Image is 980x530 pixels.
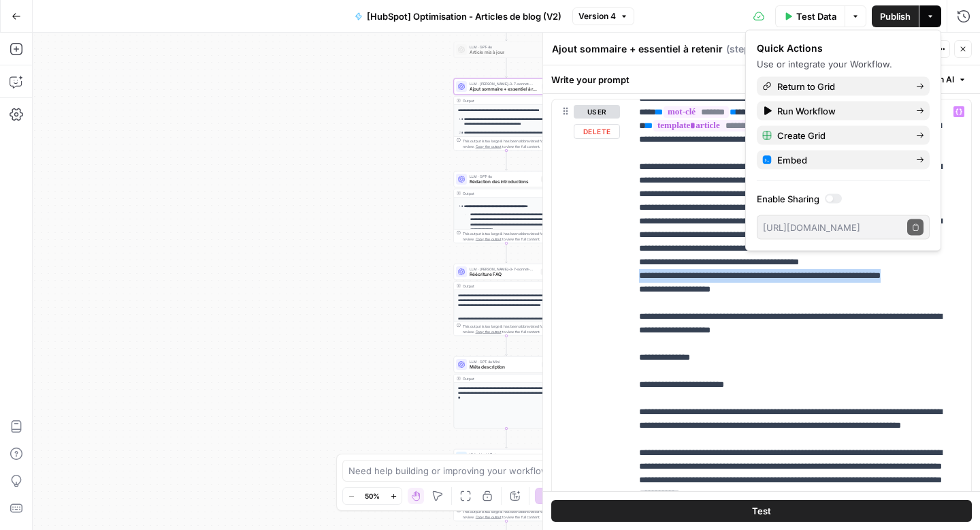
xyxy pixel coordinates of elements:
span: Publish [880,10,911,23]
label: Enable Sharing [757,192,930,206]
g: Edge from step_13 to step_5 [506,428,508,448]
span: Copy the output [476,515,502,519]
span: [HubSpot] Optimisation - Articles de blog (V2) [367,10,561,23]
button: Test Data [775,5,845,27]
button: Version 4 [572,7,634,25]
span: Embed [777,153,905,167]
span: LLM · GPT-4o Mini [470,359,539,364]
span: Write Liquid Text [470,452,540,457]
button: [HubSpot] Optimisation - Articles de blog (V2) [346,5,570,27]
div: Output [463,283,540,289]
span: Article mis à jour [470,49,540,56]
g: Edge from start to step_3 [506,21,508,41]
span: Test [752,504,771,518]
span: LLM · [PERSON_NAME]-3-7-sonnet-20250219 [470,81,539,87]
div: This output is too large & has been abbreviated for review. to view the full content. [463,509,556,520]
button: user [574,105,620,119]
span: LLM · GPT-4o [470,174,538,179]
span: 50% [365,490,380,501]
div: LLM · [PERSON_NAME]-3-7-sonnet-20250219Ajout sommaire + essentiel à retenirStep 18Output**** ****... [454,78,559,151]
g: Edge from step_18 to step_25 [506,151,508,170]
span: Return to Grid [777,80,905,93]
div: Output [463,191,540,196]
span: Copy the output [476,237,502,241]
span: LLM · GPT-4o [470,44,540,50]
span: Copy the output [476,330,502,334]
span: Test Data [796,10,836,23]
span: LLM · [PERSON_NAME]-3-7-sonnet-20250219 [470,266,538,272]
span: Rédaction des introductions [470,178,538,185]
g: Edge from step_3 to step_18 [506,58,508,78]
div: Output [463,376,540,381]
button: Test [551,500,972,522]
div: Quick Actions [757,42,930,55]
span: Copy the output [476,144,502,149]
span: ( step_18 ) [726,42,767,56]
span: Ajout sommaire + essentiel à retenir [470,86,539,93]
button: Publish [872,5,919,27]
div: This output is too large & has been abbreviated for review. to view the full content. [463,324,556,334]
textarea: Ajout sommaire + essentiel à retenir [552,42,723,56]
g: Edge from step_24 to step_13 [506,336,508,356]
g: Edge from step_25 to step_24 [506,243,508,263]
span: Create Grid [777,129,905,142]
div: This output is too large & has been abbreviated for review. to view the full content. [463,231,556,242]
span: Version 4 [578,10,616,22]
div: This output is too large & has been abbreviated for review. to view the full content. [463,138,556,149]
span: Méta description [470,364,539,371]
div: LLM · GPT-4oArticle mis à jourStep 3 [454,42,559,58]
span: Réécriture FAQ [470,271,538,278]
span: Run Workflow [777,104,905,118]
span: Use or integrate your Workflow. [757,59,892,69]
div: Output [463,98,540,104]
